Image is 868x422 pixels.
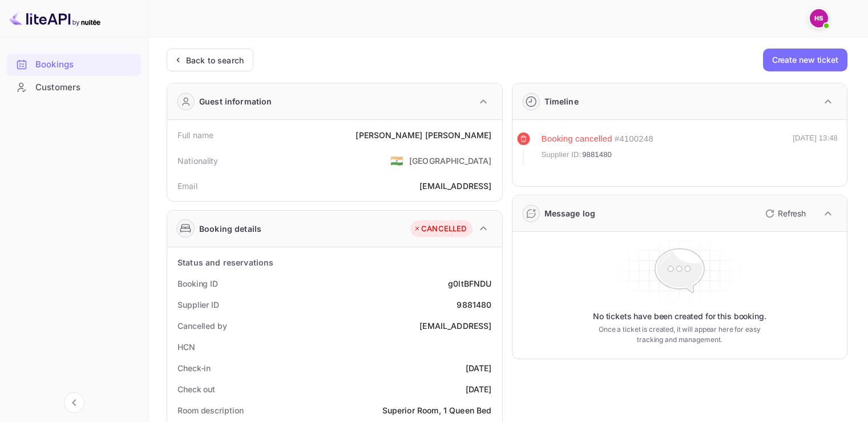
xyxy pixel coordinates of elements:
[177,256,273,268] div: Status and reservations
[419,180,491,192] div: [EMAIL_ADDRESS]
[177,180,197,192] div: Email
[7,77,141,98] a: Customers
[413,223,466,235] div: CANCELLED
[9,9,100,27] img: LiteAPI logo
[457,299,491,311] div: 9881480
[177,299,219,311] div: Supplier ID
[7,54,141,76] div: Bookings
[466,362,492,374] div: [DATE]
[177,278,218,290] div: Booking ID
[186,54,244,66] div: Back to search
[542,149,582,160] span: Supplier ID:
[177,404,243,416] div: Room description
[544,95,579,107] div: Timeline
[615,132,653,146] div: # 4100248
[64,392,84,413] button: Collapse navigation
[7,77,141,99] div: Customers
[382,404,492,416] div: Superior Room, 1 Queen Bed
[199,223,261,235] div: Booking details
[544,207,596,219] div: Message log
[177,129,213,141] div: Full name
[35,81,135,94] div: Customers
[177,320,227,332] div: Cancelled by
[199,95,272,107] div: Guest information
[810,9,828,27] img: Harmeet Singh
[793,132,838,166] div: [DATE] 13:48
[582,149,612,160] span: 9881480
[7,54,141,75] a: Bookings
[466,383,492,395] div: [DATE]
[590,324,769,345] p: Once a ticket is created, it will appear here for easy tracking and management.
[35,58,135,71] div: Bookings
[419,320,491,332] div: [EMAIL_ADDRESS]
[177,362,211,374] div: Check-in
[409,155,492,167] div: [GEOGRAPHIC_DATA]
[177,341,195,353] div: HCN
[448,278,491,290] div: g0ltBFNDU
[177,155,219,167] div: Nationality
[778,207,806,219] p: Refresh
[390,150,403,171] span: United States
[763,49,847,71] button: Create new ticket
[177,383,215,395] div: Check out
[542,132,612,146] div: Booking cancelled
[593,311,766,322] p: No tickets have been created for this booking.
[356,129,491,141] div: [PERSON_NAME] [PERSON_NAME]
[758,204,810,223] button: Refresh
